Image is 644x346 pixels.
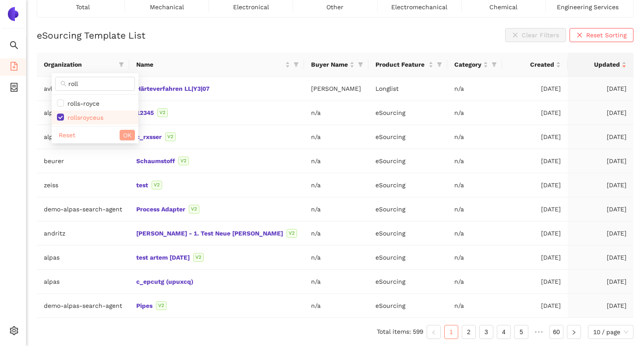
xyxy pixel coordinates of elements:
td: n/a [447,125,502,149]
td: alpas [37,270,129,294]
td: demo-alpas-search-agent [37,197,129,221]
th: this column's title is Product Feature,this column is sortable [368,53,447,77]
span: Created [509,60,554,69]
span: filter [292,58,301,71]
td: [DATE] [568,270,633,294]
span: total [76,2,90,12]
span: setting [10,323,18,341]
span: Name [136,60,283,69]
td: andritz [37,221,129,246]
button: right [567,325,581,339]
td: [DATE] [502,173,568,197]
td: n/a [304,101,368,125]
td: eSourcing [368,270,447,294]
button: closeClear Filters [505,28,566,42]
td: [DATE] [502,221,568,246]
span: engineering services [557,2,619,12]
li: Total items: 599 [377,325,423,339]
td: [DATE] [568,77,633,101]
li: Next Page [567,325,581,339]
li: 4 [497,325,511,339]
td: n/a [304,246,368,270]
input: Search in filters [68,79,130,89]
span: filter [492,62,497,67]
span: V2 [165,132,176,141]
td: zeiss [37,173,129,197]
td: eSourcing [368,101,447,125]
button: OK [120,130,135,140]
td: eSourcing [368,246,447,270]
span: filter [490,58,499,71]
td: eSourcing [368,294,447,318]
span: Organization [44,60,115,69]
td: beurer [37,149,129,173]
a: 1 [445,325,458,339]
td: n/a [447,197,502,221]
span: V2 [193,253,204,262]
td: Longlist [368,77,447,101]
td: n/a [447,221,502,246]
span: Updated [575,60,620,69]
span: filter [435,58,444,71]
td: n/a [304,221,368,246]
td: [DATE] [502,246,568,270]
li: Next 5 Pages [532,325,546,339]
span: Category [454,60,481,69]
td: n/a [304,149,368,173]
button: closeReset Sorting [570,28,633,42]
td: n/a [304,173,368,197]
td: avl-list [37,77,129,101]
th: this column's title is Created,this column is sortable [502,53,568,77]
span: rolls-royce [64,100,99,107]
li: Previous Page [427,325,441,339]
th: this column's title is Name,this column is sortable [129,53,304,77]
a: 60 [550,325,563,339]
li: 5 [514,325,528,339]
td: n/a [304,270,368,294]
td: n/a [447,173,502,197]
span: V2 [287,229,297,238]
li: 3 [479,325,493,339]
td: n/a [447,270,502,294]
td: demo-alpas-search-agent [37,294,129,318]
td: n/a [304,197,368,221]
td: [DATE] [502,149,568,173]
td: eSourcing [368,125,447,149]
span: Buyer Name [311,60,348,69]
span: rollsroyceus [64,114,103,121]
th: this column's title is Category,this column is sortable [447,53,502,77]
span: electromechanical [391,2,447,12]
th: this column's title is Buyer Name,this column is sortable [304,53,368,77]
span: electronical [233,2,269,12]
span: other [326,2,343,12]
span: right [571,330,577,335]
li: 2 [462,325,476,339]
td: [DATE] [568,197,633,221]
span: Reset [59,130,75,140]
td: n/a [447,294,502,318]
span: V2 [189,205,199,214]
td: n/a [447,101,502,125]
span: V2 [152,181,162,189]
span: Reset Sorting [586,30,626,40]
td: n/a [304,294,368,318]
span: filter [437,62,442,67]
span: 10 / page [593,325,628,339]
span: search [60,81,67,87]
td: [DATE] [568,246,633,270]
td: [DATE] [568,221,633,246]
td: n/a [304,125,368,149]
td: alpas [37,246,129,270]
td: n/a [447,246,502,270]
a: 4 [497,325,510,339]
td: alpas [37,101,129,125]
span: V2 [178,157,189,165]
td: [DATE] [568,149,633,173]
td: [DATE] [502,270,568,294]
span: filter [294,62,299,67]
img: Logo [6,7,20,21]
td: n/a [447,149,502,173]
span: OK [123,130,131,140]
span: left [431,330,436,335]
td: eSourcing [368,149,447,173]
